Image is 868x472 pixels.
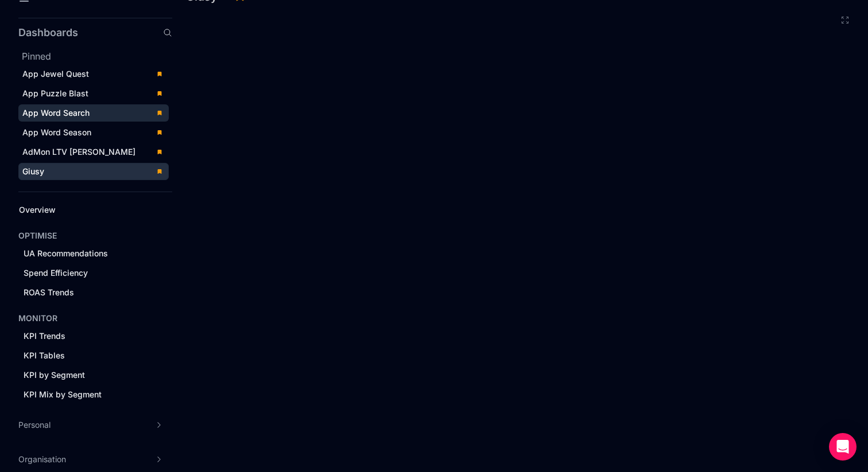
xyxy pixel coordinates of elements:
span: AdMon LTV [PERSON_NAME] [22,147,135,157]
a: App Word Season [18,124,169,141]
a: KPI Trends [20,327,153,345]
a: App Jewel Quest [18,65,169,83]
a: Giusy [18,163,169,180]
span: Overview [19,205,56,214]
span: App Puzzle Blast [22,88,88,98]
a: UA Recommendations [20,245,153,262]
span: Giusy [22,166,44,176]
span: ROAS Trends [24,287,74,297]
span: App Word Search [22,108,90,118]
h4: OPTIMISE [18,230,57,241]
a: App Word Search [18,104,169,122]
span: KPI Trends [24,331,65,341]
h2: Dashboards [18,28,78,38]
a: App Puzzle Blast [18,85,169,102]
span: UA Recommendations [24,248,108,258]
a: Overview [15,201,153,219]
a: KPI by Segment [20,366,153,384]
span: App Jewel Quest [22,69,89,79]
a: ROAS Trends [20,284,153,301]
a: Spend Efficiency [20,264,153,282]
div: Open Intercom Messenger [829,433,857,461]
span: KPI Tables [24,350,65,360]
a: KPI Mix by Segment [20,386,153,403]
span: KPI Mix by Segment [24,389,102,399]
span: Spend Efficiency [24,268,88,278]
button: Fullscreen [840,15,850,25]
a: KPI Tables [20,347,153,364]
a: AdMon LTV [PERSON_NAME] [18,143,169,161]
h2: Pinned [22,49,172,63]
span: Organisation [18,454,66,465]
span: Personal [18,419,51,431]
span: KPI by Segment [24,370,85,380]
h4: MONITOR [18,313,57,324]
span: App Word Season [22,127,91,137]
